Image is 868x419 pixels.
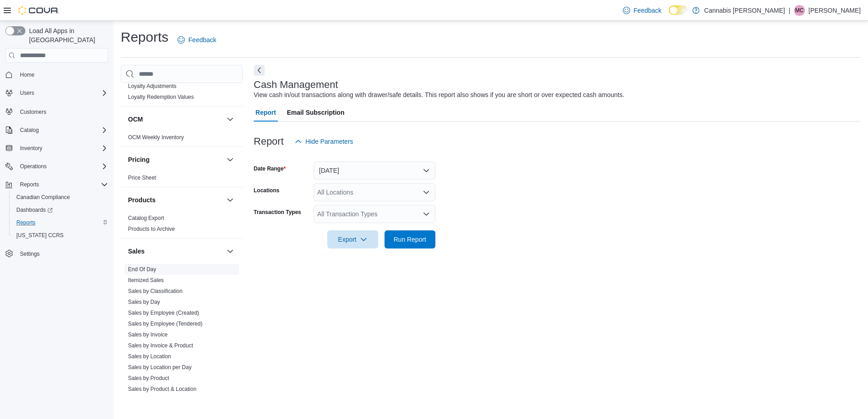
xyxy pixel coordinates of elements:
[128,83,177,89] a: Loyalty Adjustments
[13,192,108,203] span: Canadian Compliance
[16,69,38,80] a: Home
[314,161,435,180] button: [DATE]
[13,205,56,215] a: Dashboards
[128,353,171,360] span: Sales by Location
[225,114,236,125] button: OCM
[20,145,42,152] span: Inventory
[2,124,112,136] button: Catalog
[20,163,47,170] span: Operations
[128,310,199,316] a: Sales by Employee (Created)
[669,5,688,15] input: Dark Mode
[174,31,220,49] a: Feedback
[128,225,175,233] span: Products to Archive
[423,189,430,196] button: Open list of options
[16,232,64,239] span: [US_STATE] CCRS
[128,214,164,222] span: Catalog Export
[254,65,265,76] button: Next
[795,5,804,16] span: MC
[254,136,284,147] h3: Report
[20,250,39,258] span: Settings
[287,103,345,122] span: Email Subscription
[634,6,661,15] span: Feedback
[128,287,182,295] span: Sales by Classification
[25,26,108,44] span: Load All Apps in [GEOGRAPHIC_DATA]
[128,83,177,90] span: Loyalty Adjustments
[809,5,861,16] p: [PERSON_NAME]
[128,247,223,256] button: Sales
[20,127,39,134] span: Catalog
[16,125,42,136] button: Catalog
[306,137,353,146] span: Hide Parameters
[16,88,108,98] span: Users
[2,247,112,260] button: Settings
[13,230,108,241] span: Washington CCRS
[385,230,435,248] button: Run Report
[16,143,108,154] span: Inventory
[121,172,243,187] div: Pricing
[2,178,112,191] button: Reports
[128,364,192,370] a: Sales by Location per Day
[128,174,156,181] span: Price Sheet
[128,195,156,205] h3: Products
[254,209,301,216] label: Transaction Types
[128,299,160,305] a: Sales by Day
[16,179,108,190] span: Reports
[333,230,373,248] span: Export
[16,248,108,259] span: Settings
[16,194,70,201] span: Canadian Compliance
[225,195,236,205] button: Products
[13,205,108,215] span: Dashboards
[128,93,194,101] span: Loyalty Redemption Values
[121,132,243,146] div: OCM
[327,230,378,248] button: Export
[128,134,184,141] span: OCM Weekly Inventory
[128,115,223,124] button: OCM
[16,248,43,259] a: Settings
[128,247,145,256] h3: Sales
[16,161,108,172] span: Operations
[9,229,112,242] button: [US_STATE] CCRS
[18,6,59,15] img: Cova
[20,108,46,116] span: Customers
[121,81,243,106] div: Loyalty
[9,191,112,204] button: Canadian Compliance
[128,155,149,164] h3: Pricing
[128,215,164,221] a: Catalog Export
[423,210,430,218] button: Open list of options
[2,160,112,173] button: Operations
[128,175,156,181] a: Price Sheet
[13,217,108,228] span: Reports
[128,364,192,371] span: Sales by Location per Day
[128,226,175,232] a: Products to Archive
[121,28,168,46] h1: Reports
[128,342,193,349] a: Sales by Invoice & Product
[128,277,164,284] span: Itemized Sales
[128,353,171,360] a: Sales by Location
[13,230,67,241] a: [US_STATE] CCRS
[128,266,156,273] a: End Of Day
[128,266,156,273] span: End Of Day
[225,154,236,165] button: Pricing
[254,79,338,90] h3: Cash Management
[128,397,217,403] a: Sales by Product & Location per Day
[225,246,236,257] button: Sales
[16,161,50,172] button: Operations
[16,206,53,214] span: Dashboards
[9,204,112,216] a: Dashboards
[128,342,193,349] span: Sales by Invoice & Product
[9,216,112,229] button: Reports
[128,94,194,100] a: Loyalty Redemption Values
[128,396,217,404] span: Sales by Product & Location per Day
[188,35,216,44] span: Feedback
[128,115,143,124] h3: OCM
[128,309,199,317] span: Sales by Employee (Created)
[16,88,38,98] button: Users
[2,68,112,81] button: Home
[794,5,805,16] div: Mike Cochrane
[128,385,197,393] span: Sales by Product & Location
[254,187,280,194] label: Locations
[128,288,182,294] a: Sales by Classification
[128,386,197,392] a: Sales by Product & Location
[16,143,46,154] button: Inventory
[5,64,108,284] nav: Complex example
